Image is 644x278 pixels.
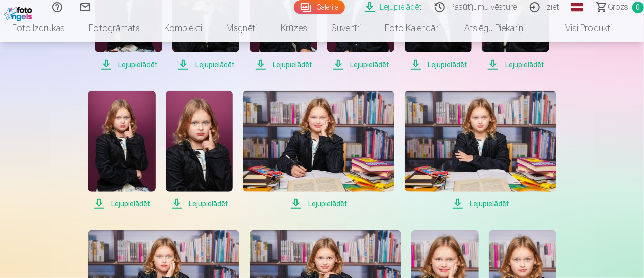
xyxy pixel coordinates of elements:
a: Komplekti [152,14,214,42]
a: Lejupielādēt [243,91,394,210]
span: Lejupielādēt [327,59,394,71]
span: Grozs [608,1,628,13]
span: 0 [632,2,644,13]
span: Lejupielādēt [88,198,155,210]
span: Lejupielādēt [405,198,556,210]
span: Lejupielādēt [405,59,472,71]
a: Foto kalendāri [373,14,452,42]
span: Lejupielādēt [250,59,317,71]
a: Lejupielādēt [88,91,155,210]
span: Lejupielādēt [95,59,162,71]
a: Lejupielādēt [166,91,233,210]
span: Lejupielādēt [482,59,549,71]
img: /fa1 [4,4,35,21]
a: Visi produkti [537,14,624,42]
a: Lejupielādēt [405,91,556,210]
a: Magnēti [214,14,269,42]
a: Fotogrāmata [77,14,152,42]
a: Atslēgu piekariņi [452,14,537,42]
a: Suvenīri [319,14,373,42]
span: Lejupielādēt [166,198,233,210]
a: Krūzes [269,14,319,42]
span: Lejupielādēt [172,59,239,71]
span: Lejupielādēt [243,198,394,210]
